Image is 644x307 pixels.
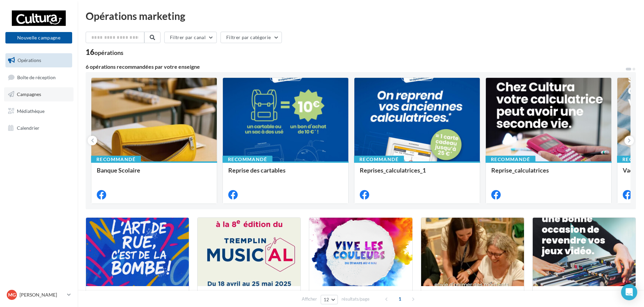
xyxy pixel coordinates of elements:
[4,121,74,135] a: Calendrier
[360,166,426,174] span: Reprises_calculatrices_1
[86,11,636,21] div: Opérations marketing
[97,166,140,174] span: Banque Scolaire
[94,50,123,56] div: opérations
[302,296,317,302] span: Afficher
[17,91,41,97] span: Campagnes
[91,156,141,163] div: Recommandé
[621,284,637,300] div: Open Intercom Messenger
[17,108,45,114] span: Médiathèque
[221,32,282,43] button: Filtrer par catégorie
[4,104,74,118] a: Médiathèque
[18,57,41,63] span: Opérations
[20,291,64,298] p: [PERSON_NAME]
[394,294,405,304] span: 1
[8,291,16,298] span: MG
[86,64,625,69] div: 6 opérations recommandées par votre enseigne
[17,125,39,130] span: Calendrier
[17,74,56,80] span: Boîte de réception
[223,156,272,163] div: Recommandé
[486,156,535,163] div: Recommandé
[342,296,370,302] span: résultats/page
[321,295,338,304] button: 12
[86,49,123,56] div: 16
[5,288,72,301] a: MG [PERSON_NAME]
[164,32,217,43] button: Filtrer par canal
[354,156,404,163] div: Recommandé
[491,166,549,174] span: Reprise_calculatrices
[324,297,329,302] span: 12
[228,166,286,174] span: Reprise des cartables
[4,70,74,85] a: Boîte de réception
[4,53,74,67] a: Opérations
[4,87,74,101] a: Campagnes
[5,32,72,43] button: Nouvelle campagne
